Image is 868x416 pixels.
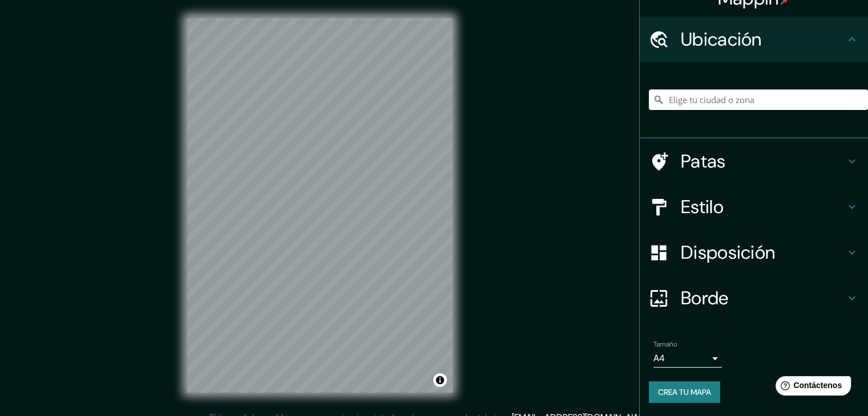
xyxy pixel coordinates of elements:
font: A4 [653,352,665,364]
font: Borde [681,286,729,310]
div: Ubicación [640,17,868,62]
button: Activar o desactivar atribución [433,373,447,387]
iframe: Lanzador de widgets de ayuda [766,372,855,403]
font: Estilo [681,195,724,219]
div: Disposición [640,230,868,275]
div: Borde [640,275,868,321]
font: Tamaño [653,340,677,349]
font: Disposición [681,240,775,264]
div: Estilo [640,184,868,230]
font: Patas [681,149,726,173]
canvas: Mapa [187,18,453,393]
div: A4 [653,349,722,368]
font: Crea tu mapa [658,387,711,397]
input: Elige tu ciudad o zona [649,89,868,110]
font: Ubicación [681,27,762,51]
div: Patas [640,138,868,184]
button: Crea tu mapa [649,381,720,403]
